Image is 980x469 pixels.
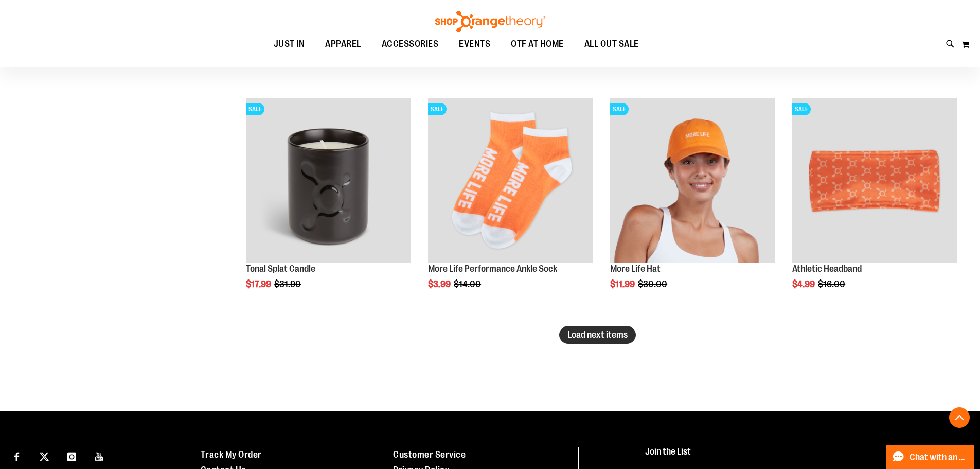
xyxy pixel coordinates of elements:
span: OTF AT HOME [511,32,564,56]
img: Product image for Athletic Headband [792,98,957,263]
span: $17.99 [246,279,273,289]
a: Customer Service [393,449,466,460]
div: product [787,93,962,316]
span: JUST IN [274,32,305,56]
span: EVENTS [459,32,490,56]
a: Visit our Instagram page [63,447,81,465]
a: More Life Performance Ankle Sock [428,264,557,274]
span: Chat with an Expert [910,453,968,462]
div: product [423,93,598,316]
a: Track My Order [201,449,262,460]
span: SALE [246,103,264,115]
span: $14.00 [454,279,483,289]
span: APPAREL [325,32,361,56]
span: SALE [428,103,447,115]
a: Visit our Facebook page [8,447,26,465]
a: Product image for More Life Performance Ankle SockSALE [428,98,593,264]
a: Athletic Headband [792,264,862,274]
span: ACCESSORIES [382,32,439,56]
a: Product image for Athletic HeadbandSALE [792,98,957,264]
div: product [605,93,780,316]
span: $11.99 [610,279,636,289]
button: Load next items [559,326,636,344]
a: More Life Hat [610,264,661,274]
button: Chat with an Expert [886,445,974,469]
a: Product image for Tonal Splat CandleSALE [246,98,411,264]
a: Visit our X page [35,447,54,465]
div: product [241,93,416,316]
img: Product image for Tonal Splat Candle [246,98,411,263]
span: $16.00 [818,279,847,289]
img: Twitter [40,452,49,461]
span: ALL OUT SALE [584,32,639,56]
span: SALE [610,103,629,115]
img: Shop Orangetheory [434,11,547,32]
button: Back To Top [949,407,970,428]
span: $31.90 [274,279,302,289]
img: Product image for More Life Hat [610,98,775,263]
h4: Join the List [645,447,956,466]
span: SALE [792,103,811,115]
a: Visit our Youtube page [91,447,109,465]
img: Product image for More Life Performance Ankle Sock [428,98,593,263]
span: $3.99 [428,279,452,289]
span: $30.00 [638,279,669,289]
span: $4.99 [792,279,816,289]
a: Product image for More Life HatSALE [610,98,775,264]
span: Load next items [567,329,628,340]
a: Tonal Splat Candle [246,264,315,274]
